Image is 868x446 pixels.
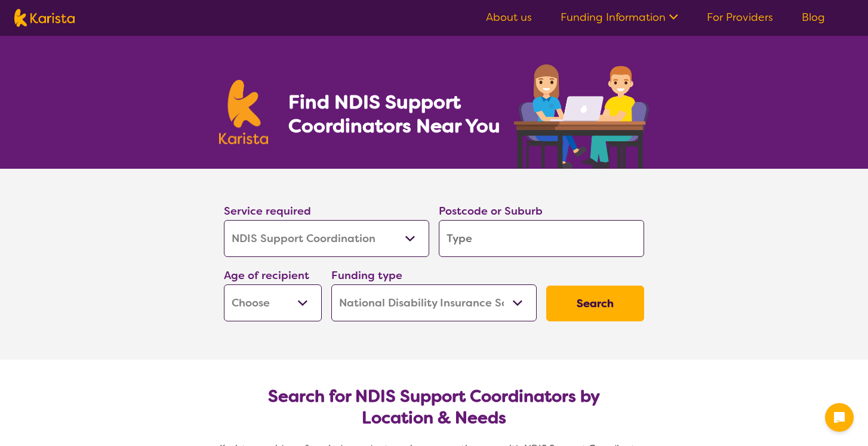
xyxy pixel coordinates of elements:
img: Karista logo [14,9,75,27]
img: support-coordination [514,64,649,169]
button: Search [546,286,644,321]
label: Service required [224,204,311,218]
a: For Providers [707,10,773,24]
a: Funding Information [561,10,678,24]
label: Funding type [331,268,402,283]
label: Postcode or Suburb [439,204,543,218]
input: Type [439,220,644,257]
h1: Find NDIS Support Coordinators Near You [288,90,509,138]
a: About us [486,10,532,24]
img: Karista logo [219,80,268,144]
h2: Search for NDIS Support Coordinators by Location & Needs [233,386,635,429]
a: Blog [802,10,825,24]
label: Age of recipient [224,268,309,283]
